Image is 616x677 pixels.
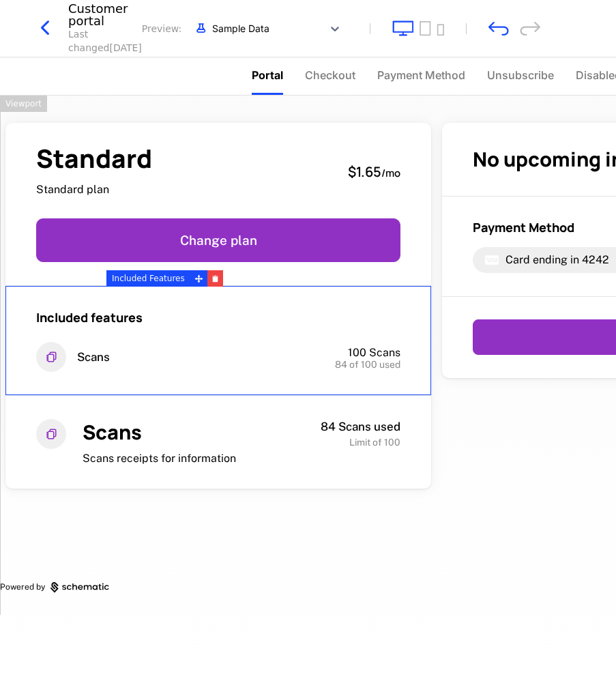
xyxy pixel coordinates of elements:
[68,3,142,27] div: Customer portal
[349,437,400,448] span: Limit of 100
[420,20,431,36] button: tablet
[36,218,400,262] button: Change plan
[36,182,152,197] span: Standard plan
[377,67,465,83] span: Payment Method
[77,349,110,365] span: Scans
[484,252,500,268] i: visa
[36,419,66,449] i: chips
[321,420,400,433] span: 84 Scans used
[252,67,283,83] span: Portal
[487,67,554,83] span: Unsubscribe
[488,21,509,35] div: undo
[36,146,152,171] span: Standard
[582,253,609,266] span: 4242
[335,360,400,369] span: 84 of 100 used
[106,270,190,287] div: Included Features
[392,20,414,36] button: desktop
[36,309,143,326] span: Included features
[348,346,400,359] span: 100 Scans
[83,418,142,446] span: Scans
[473,219,574,235] span: Payment Method
[505,253,579,266] span: Card ending in
[36,342,66,372] i: chips
[381,166,400,180] sub: / mo
[437,24,444,36] button: mobile
[68,27,142,55] div: Last changed [DATE]
[305,67,355,83] span: Checkout
[83,452,236,465] span: Scans receipts for information
[348,162,381,181] span: $1.65
[520,21,540,35] div: redo
[142,22,181,35] span: Preview:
